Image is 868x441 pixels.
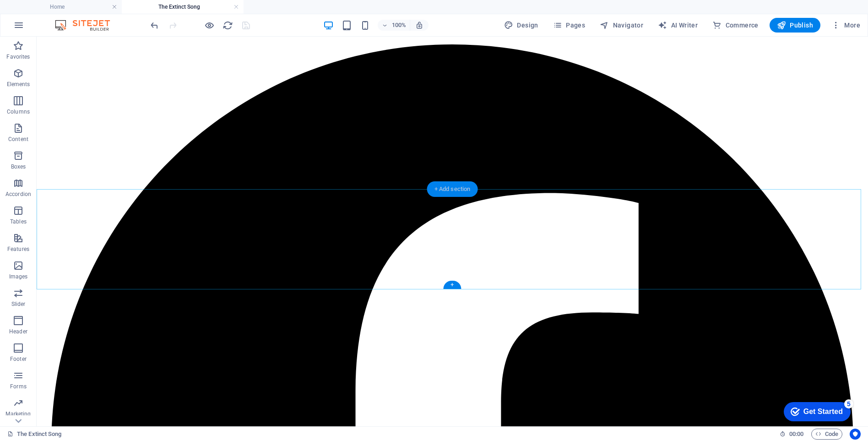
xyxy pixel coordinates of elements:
span: More [831,21,860,30]
button: Commerce [709,18,762,33]
p: Images [9,273,28,280]
p: Content [8,136,28,143]
h6: Session time [780,429,804,440]
i: On resize automatically adjust zoom level to fit chosen device. [415,21,423,29]
span: Pages [553,21,585,30]
p: Marketing [5,410,31,418]
i: Undo: Move elements (Ctrl+Z) [149,20,160,31]
p: Elements [7,81,30,88]
h4: The Extinct Song [122,2,244,12]
p: Columns [7,108,30,115]
span: 00 00 [789,429,803,440]
button: Publish [770,18,820,33]
span: Design [504,21,538,30]
button: Pages [549,18,589,33]
button: undo [149,20,160,31]
button: 100% [378,20,410,31]
span: Commerce [712,21,759,30]
p: Boxes [11,163,26,170]
span: Code [815,429,838,440]
div: + [443,281,461,289]
h6: 100% [391,20,406,31]
div: Design (Ctrl+Alt+Y) [500,18,542,33]
div: Get Started 5 items remaining, 0% complete [7,5,74,24]
span: Navigator [600,21,643,30]
button: Code [811,429,842,440]
p: Features [7,245,29,253]
p: Favorites [6,53,30,60]
a: The Extinct Song [7,429,62,440]
div: 5 [68,2,77,11]
p: Forms [10,383,27,390]
div: Get Started [27,10,66,18]
button: More [828,18,864,33]
span: : [796,430,797,437]
button: Usercentrics [850,429,861,440]
button: reload [222,20,233,31]
span: AI Writer [658,21,698,30]
img: Editor Logo [53,20,121,31]
p: Footer [10,355,27,363]
p: Slider [11,300,26,308]
div: + Add section [427,181,478,197]
button: Design [500,18,542,33]
span: Publish [777,21,813,30]
p: Tables [10,218,27,225]
p: Header [9,328,27,335]
button: AI Writer [654,18,701,33]
p: Accordion [5,191,31,198]
button: Navigator [596,18,647,33]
